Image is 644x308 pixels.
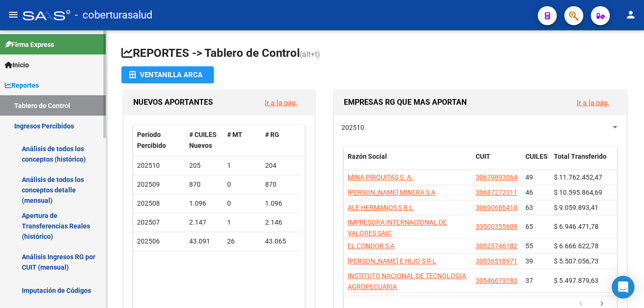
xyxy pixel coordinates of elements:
[8,9,19,20] mat-icon: menu
[348,242,395,250] span: EL CONDOR S A
[348,272,466,290] span: INSTITUTO NACIONAL DE TECNOLOGIA AGROPECUARIA
[554,277,598,284] span: $ 5.497.879,63
[476,153,490,160] span: CUIT
[522,146,550,178] datatable-header-cell: CUILES
[265,179,295,190] div: 870
[348,218,447,237] span: IMPRESORA INTERNACIONAL DE VALORES SAIC
[265,217,295,228] div: 2.146
[554,257,598,265] span: $ 5.507.056,73
[137,237,160,245] span: 202506
[121,66,214,83] button: Ventanilla ARCA
[554,223,598,230] span: $ 6.946.471,78
[300,50,320,59] span: (alt+t)
[137,218,160,226] span: 202507
[5,80,39,91] span: Reportes
[344,98,467,107] span: EMPRESAS RG QUE MAS APORTAN
[261,125,299,156] datatable-header-cell: # RG
[75,5,152,26] span: - coberturasalud
[525,189,533,196] span: 46
[121,45,629,62] h1: REPORTES -> Tablero de Control
[472,146,522,178] datatable-header-cell: CUIT
[612,276,635,299] div: Open Intercom Messenger
[476,189,517,196] span: 30687272311
[137,181,160,188] span: 202509
[133,125,185,156] datatable-header-cell: Período Percibido
[344,146,472,178] datatable-header-cell: Razón Social
[348,189,435,196] span: [PERSON_NAME] MINERA S A
[476,223,517,230] span: 33500355609
[137,199,160,207] span: 202508
[476,173,517,181] span: 30679893064
[525,173,533,181] span: 49
[227,198,258,209] div: 0
[265,236,295,247] div: 43.065
[265,160,295,171] div: 204
[525,277,533,284] span: 37
[189,131,217,149] span: # CUILES Nuevos
[554,204,598,211] span: $ 9.059.893,41
[525,153,548,160] span: CUILES
[5,60,29,70] span: Inicio
[227,236,258,247] div: 26
[476,242,517,250] span: 30525746182
[227,217,258,228] div: 1
[569,94,617,111] button: Ir a la pág.
[257,94,305,111] button: Ir a la pág.
[265,131,279,138] span: # RG
[525,242,533,250] span: 55
[476,277,517,284] span: 30546679183
[129,66,206,83] div: Ventanilla ARCA
[189,179,220,190] div: 870
[223,125,261,156] datatable-header-cell: # MT
[348,173,413,181] span: MINA PIRQUITAS S. A.
[348,204,413,211] span: ALE HERMANOS S R L
[227,131,242,138] span: # MT
[133,98,213,107] span: NUEVOS APORTANTES
[554,173,602,181] span: $ 11.762.452,47
[185,125,223,156] datatable-header-cell: # CUILES Nuevos
[348,257,436,265] span: [PERSON_NAME] E HIJO S R L
[265,198,295,209] div: 1.096
[525,223,533,230] span: 65
[525,257,533,265] span: 39
[189,217,220,228] div: 2.147
[189,160,220,171] div: 205
[5,39,54,50] span: Firma Express
[550,146,616,178] datatable-header-cell: Total Transferido
[476,257,517,265] span: 30536518971
[341,124,364,131] span: 202510
[189,236,220,247] div: 43.091
[137,131,166,149] span: Período Percibido
[525,204,533,211] span: 63
[476,204,517,211] span: 30690686410
[554,153,607,160] span: Total Transferido
[577,99,609,107] a: Ir a la pág.
[137,162,160,169] span: 202510
[554,189,602,196] span: $ 10.595.864,69
[189,198,220,209] div: 1.096
[227,179,258,190] div: 0
[227,160,258,171] div: 1
[554,242,598,250] span: $ 6.666.622,78
[625,9,636,20] mat-icon: person
[348,153,387,160] span: Razón Social
[265,99,297,107] a: Ir a la pág.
